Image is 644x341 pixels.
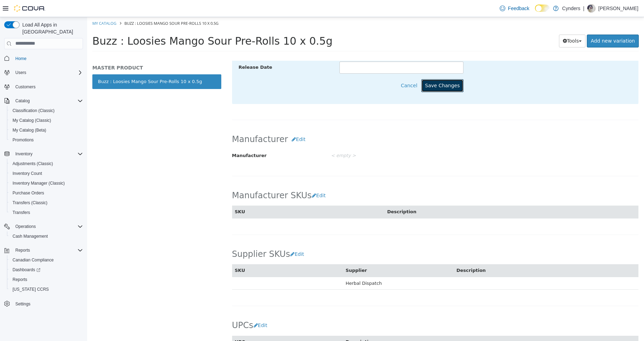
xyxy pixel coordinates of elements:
span: Customers [13,82,83,91]
button: Inventory [1,149,86,159]
h2: Manufacturer SKUs [145,172,243,185]
button: Adjustments (Classic) [7,159,86,169]
a: Reports [10,275,30,284]
button: My Catalog (Classic) [7,116,86,125]
span: Washington CCRS [10,285,83,294]
span: Users [15,70,26,75]
span: Dashboards [13,267,40,273]
span: Reports [10,275,83,284]
span: Catalog [13,97,83,105]
span: Settings [13,299,83,308]
span: Operations [15,224,36,229]
span: Cash Management [10,232,83,240]
span: UPC [148,322,158,327]
span: Canadian Compliance [10,256,83,264]
span: Inventory Manager (Classic) [10,179,83,187]
button: Canadian Compliance [7,255,86,265]
button: Tools [472,17,499,30]
h2: Supplier SKUs [145,231,221,244]
span: Catalog [15,98,30,104]
span: Adjustments (Classic) [10,160,83,168]
span: Buzz : Loosies Mango Sour Pre-Rolls 10 x 0.5g [37,3,131,9]
span: My Catalog (Beta) [10,126,83,134]
span: Transfers (Classic) [10,199,83,207]
p: | [583,4,584,13]
input: Dark Mode [535,5,550,12]
button: Reports [7,275,86,284]
span: Load All Apps in [GEOGRAPHIC_DATA] [20,21,83,35]
button: Operations [1,222,86,231]
button: Promotions [7,135,86,145]
span: SKU [148,192,158,197]
span: Canadian Compliance [13,257,54,263]
span: Inventory [13,150,83,158]
a: Settings [13,300,33,308]
span: Users [13,68,83,77]
span: My Catalog (Beta) [13,127,46,133]
span: Home [15,56,26,61]
span: Manufacturer [145,136,179,141]
button: Customers [1,82,86,92]
span: Inventory Manager (Classic) [13,180,65,186]
a: Canadian Compliance [10,256,56,264]
a: Classification (Classic) [10,106,58,115]
span: Dashboards [10,266,83,274]
button: Edit [166,302,184,315]
button: My Catalog (Beta) [7,125,86,135]
a: Home [13,54,29,63]
button: Settings [1,298,86,309]
button: Home [1,53,86,64]
h5: MASTER PRODUCT [5,47,134,54]
span: Transfers [13,210,30,215]
button: Users [13,68,29,77]
a: My Catalog (Classic) [10,116,54,125]
button: Users [1,68,86,77]
nav: Complex example [4,51,83,327]
h2: Manufacturer [145,116,552,129]
button: Cash Management [7,231,86,241]
span: Transfers (Classic) [13,200,47,206]
button: Purchase Orders [7,188,86,198]
span: Buzz : Loosies Mango Sour Pre-Rolls 10 x 0.5g [5,18,245,30]
td: Herbal Dispatch [256,260,367,273]
button: Catalog [13,97,32,105]
span: Feedback [508,5,529,12]
button: Inventory Manager (Classic) [7,178,86,188]
button: Edit [201,116,222,129]
button: Inventory [13,150,35,158]
p: [PERSON_NAME] [598,4,638,13]
a: Add new variation [500,17,552,30]
button: Inventory Count [7,169,86,178]
button: Reports [1,245,86,255]
span: Promotions [13,137,34,143]
span: My Catalog (Classic) [10,116,83,125]
span: Customers [15,84,36,90]
span: Release Date [152,47,185,53]
span: Transfers [10,208,83,217]
img: Cova [14,5,45,12]
span: Classification (Classic) [13,108,55,113]
a: Buzz : Loosies Mango Sour Pre-Rolls 10 x 0.5g [5,57,134,72]
a: Dashboards [10,266,43,274]
a: Inventory Manager (Classic) [10,179,68,187]
span: Supplier [259,251,280,256]
span: Reports [13,246,83,254]
a: Dashboards [7,265,86,275]
span: Reports [13,277,27,282]
a: Customers [13,83,38,91]
a: Transfers [10,208,33,217]
span: Inventory [15,151,32,157]
button: Catalog [1,96,86,106]
span: Cash Management [13,233,48,239]
span: Settings [15,301,30,307]
span: Purchase Orders [13,190,44,196]
a: Promotions [10,136,37,144]
button: Operations [13,222,39,231]
span: [US_STATE] CCRS [13,287,49,292]
span: Dark Mode [535,12,535,12]
span: SKU [148,251,158,256]
div: < empty > [244,133,557,145]
span: Description [259,322,288,327]
button: Edit [224,172,242,185]
span: Description [300,192,329,197]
